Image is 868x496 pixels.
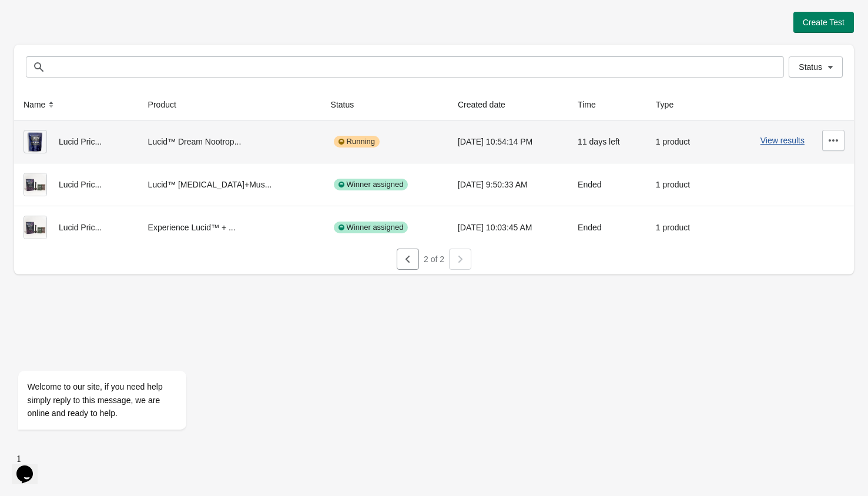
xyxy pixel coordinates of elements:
[334,222,408,233] div: Winner assigned
[573,94,612,115] button: Time
[334,179,408,190] div: Winner assigned
[799,62,822,72] span: Status
[24,130,129,153] div: Lucid Pric...
[143,94,193,115] button: Product
[453,94,522,115] button: Created date
[651,94,690,115] button: Type
[578,130,637,153] div: 11 days left
[24,216,129,239] div: Lucid Pric...
[578,173,637,196] div: Ended
[760,136,805,145] button: View results
[148,216,312,239] div: Experience Lucid™ + ...
[148,130,312,153] div: Lucid™ Dream Nootrop...
[19,94,62,115] button: Name
[656,216,705,239] div: 1 product
[458,173,559,196] div: [DATE] 9:50:33 AM
[656,130,705,153] div: 1 product
[12,264,223,443] iframe: chat widget
[334,136,380,148] div: Running
[803,18,844,27] span: Create Test
[458,216,559,239] div: [DATE] 10:03:45 AM
[424,254,444,264] span: 2 of 2
[148,173,312,196] div: Lucid™ [MEDICAL_DATA]+Mus...
[326,94,371,115] button: Status
[24,173,129,196] div: Lucid Pric...
[793,12,854,33] button: Create Test
[789,56,843,78] button: Status
[12,449,49,484] iframe: chat widget
[458,130,559,153] div: [DATE] 10:54:14 PM
[578,216,637,239] div: Ended
[656,173,705,196] div: 1 product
